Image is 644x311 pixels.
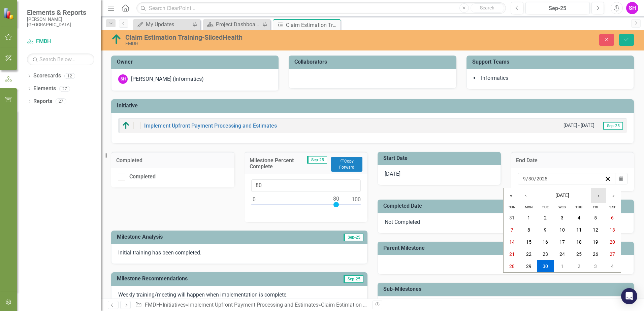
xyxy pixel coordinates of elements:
[558,205,566,209] abbr: Wednesday
[533,188,591,203] button: [DATE]
[604,212,621,224] button: September 6, 2025
[575,205,582,209] abbr: Thursday
[33,85,56,93] a: Elements
[525,205,533,209] abbr: Monday
[536,175,548,182] input: yyyy
[543,264,548,269] abbr: September 30, 2025
[534,176,536,182] span: /
[509,215,515,220] abbr: August 31, 2025
[559,239,565,245] abbr: September 17, 2025
[611,264,614,269] abbr: October 4, 2025
[520,236,537,248] button: September 15, 2025
[117,234,288,240] h3: Milestone Analysis
[216,20,260,29] div: Project Dashboard
[472,59,631,65] h3: Support Teams
[509,251,515,257] abbr: September 21, 2025
[544,227,547,233] abbr: September 9, 2025
[111,34,122,45] img: Above Target
[59,86,70,92] div: 27
[576,251,582,257] abbr: September 25, 2025
[609,205,616,209] abbr: Saturday
[64,73,75,79] div: 12
[118,74,128,84] div: SH
[626,2,638,14] div: SH
[125,41,404,46] div: FMDH
[331,157,362,172] button: Copy Forward
[576,227,582,233] abbr: September 11, 2025
[33,98,52,105] a: Reports
[144,123,277,129] a: Implement Upfront Payment Processing and Estimates
[135,20,190,29] a: My Updates
[504,212,520,224] button: August 31, 2025
[136,2,506,14] input: Search ClearPoint...
[604,224,621,236] button: September 13, 2025
[56,99,66,104] div: 27
[509,239,515,245] abbr: September 14, 2025
[610,239,615,245] abbr: September 20, 2025
[520,260,537,272] button: September 29, 2025
[518,188,533,203] button: ‹
[471,3,504,13] button: Search
[526,176,528,182] span: /
[537,236,554,248] button: September 16, 2025
[587,260,604,272] button: October 3, 2025
[543,251,548,257] abbr: September 23, 2025
[383,155,497,161] h3: Start Date
[520,248,537,260] button: September 22, 2025
[587,248,604,260] button: September 26, 2025
[606,188,621,203] button: »
[554,212,571,224] button: September 3, 2025
[561,264,563,269] abbr: October 1, 2025
[131,75,204,83] div: [PERSON_NAME] (Informatics)
[578,215,580,220] abbr: September 4, 2025
[578,264,580,269] abbr: October 2, 2025
[527,215,530,220] abbr: September 1, 2025
[554,236,571,248] button: September 17, 2025
[561,215,563,220] abbr: September 3, 2025
[118,249,360,257] p: Initial training has been completed.
[504,260,520,272] button: September 28, 2025
[117,59,275,65] h3: Owner
[504,224,520,236] button: September 7, 2025
[576,239,582,245] abbr: September 18, 2025
[385,171,400,177] span: [DATE]
[537,248,554,260] button: September 23, 2025
[543,239,548,245] abbr: September 16, 2025
[537,260,554,272] button: September 30, 2025
[542,205,549,209] abbr: Tuesday
[145,302,160,308] a: FMDH
[27,8,94,16] span: Elements & Reports
[537,212,554,224] button: September 2, 2025
[27,38,94,45] a: FMDH
[587,236,604,248] button: September 19, 2025
[528,4,587,12] div: Sep-25
[250,158,308,169] h3: Milestone Percent Complete
[504,236,520,248] button: September 14, 2025
[504,188,518,203] button: «
[307,156,327,164] span: Sep-25
[555,193,569,198] span: [DATE]
[571,248,587,260] button: September 25, 2025
[520,224,537,236] button: September 8, 2025
[610,251,615,257] abbr: September 27, 2025
[27,54,94,65] input: Search Below...
[321,302,414,308] div: Claim Estimation Training-SlicedHealth
[480,5,494,10] span: Search
[383,245,631,251] h3: Parent Milestone
[554,248,571,260] button: September 24, 2025
[591,188,606,203] button: ›
[504,248,520,260] button: September 21, 2025
[526,264,532,269] abbr: September 29, 2025
[571,224,587,236] button: September 11, 2025
[118,291,360,299] p: Weekly training/meeting will happen when implementation is complete.
[559,251,565,257] abbr: September 24, 2025
[587,212,604,224] button: September 5, 2025
[116,158,229,164] h3: Completed
[593,239,598,245] abbr: September 19, 2025
[135,301,367,309] div: » » »
[520,212,537,224] button: September 1, 2025
[528,175,534,182] input: dd
[117,276,309,282] h3: Milestone Recommendations
[554,260,571,272] button: October 1, 2025
[594,215,597,220] abbr: September 5, 2025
